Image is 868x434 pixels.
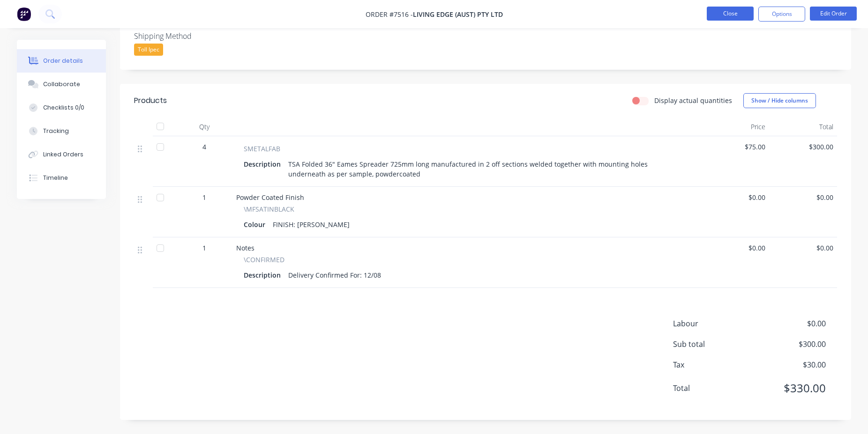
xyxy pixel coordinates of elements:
div: Delivery Confirmed For: 12/08 [284,268,385,282]
span: $330.00 [756,380,826,397]
span: $0.00 [773,192,833,202]
div: Colour [244,218,269,231]
button: Tracking [17,119,106,143]
span: $0.00 [773,243,833,253]
div: Products [134,95,167,106]
span: Living Edge (Aust) Pty Ltd [413,10,503,19]
span: \CONFIRMED [244,255,284,265]
button: Show / Hide columns [743,93,816,108]
button: Checklists 0/0 [17,96,106,119]
span: $0.00 [705,192,765,202]
span: 1 [202,243,206,253]
span: Notes [236,243,254,252]
div: Order details [43,57,83,65]
div: Timeline [43,174,68,182]
span: Tax [673,359,756,370]
div: Description [244,157,284,171]
label: Display actual quantities [654,96,732,105]
span: $300.00 [773,142,833,152]
span: \MFSATINBLACK [244,204,294,214]
span: $300.00 [756,338,826,350]
div: Description [244,268,284,282]
span: Total [673,383,756,394]
div: Qty [176,118,232,136]
span: Order #7516 - [366,10,413,19]
div: TSA Folded 36" Eames Spreader 725mm long manufactured in 2 off sections welded together with moun... [284,157,690,181]
div: FINISH: [PERSON_NAME] [269,218,353,231]
span: $0.00 [756,318,826,329]
div: Linked Orders [43,150,83,159]
div: Collaborate [43,80,80,88]
div: Toll Ipec [134,44,163,56]
span: SMETALFAB [244,144,280,154]
div: Tracking [43,127,69,135]
span: Sub total [673,338,756,350]
button: Close [707,7,754,21]
span: Powder Coated Finish [236,193,304,202]
span: Labour [673,318,756,329]
button: Options [758,7,805,22]
span: $0.00 [705,243,765,253]
label: Shipping Method [134,30,251,42]
div: Total [769,118,837,136]
img: Factory [17,7,31,21]
div: Checklists 0/0 [43,103,84,112]
button: Order details [17,49,106,73]
span: 1 [202,192,206,202]
button: Collaborate [17,73,106,96]
button: Edit Order [810,7,857,21]
div: Price [701,118,769,136]
span: 4 [202,142,206,152]
button: Linked Orders [17,143,106,166]
span: $30.00 [756,359,826,370]
span: $75.00 [705,142,765,152]
button: Timeline [17,166,106,190]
